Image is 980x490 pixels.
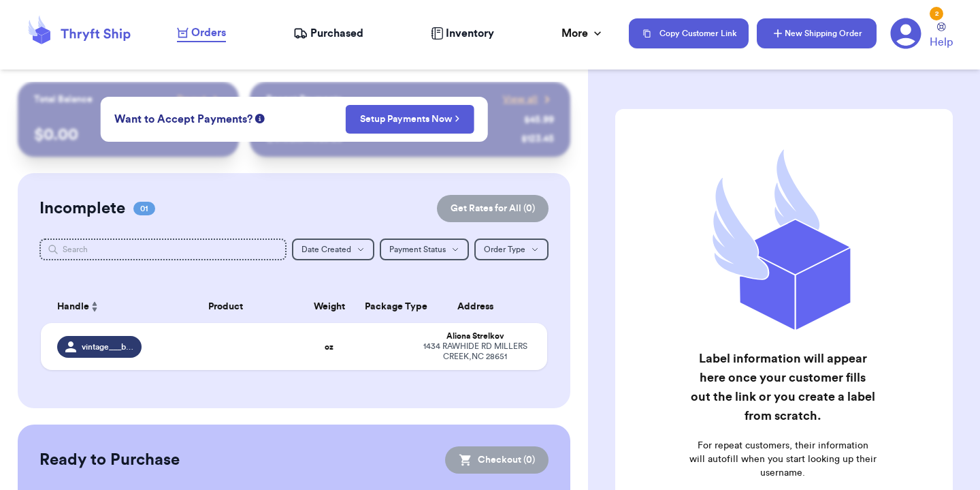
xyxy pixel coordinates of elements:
[325,343,333,351] strong: oz
[484,245,525,254] span: Order Type
[437,195,549,222] button: Get Rates for All (0)
[266,93,342,106] p: Recent Payments
[629,18,749,48] button: Copy Customer Link
[446,25,494,42] span: Inventory
[431,25,494,42] a: Inventory
[503,93,538,106] span: View all
[89,298,100,315] button: Sort ascending
[177,25,226,42] a: Orders
[34,124,223,146] p: $ 0.00
[292,239,374,260] button: Date Created
[419,341,531,362] div: 1434 RAWHIDE RD MILLERS CREEK , NC 28651
[39,239,287,260] input: Search
[930,22,953,50] a: Help
[82,341,133,352] span: vintage___birdie
[689,439,877,480] p: For repeat customers, their information will autofill when you start looking up their username.
[503,93,554,106] a: View all
[757,18,877,48] button: New Shipping Order
[521,132,554,146] div: $ 123.45
[689,349,877,425] h2: Label information will appear here once your customer fills out the link or you create a label fr...
[419,331,531,341] div: Aliona Strelkov
[301,245,351,254] span: Date Created
[293,25,363,42] a: Purchased
[114,111,252,127] span: Want to Accept Payments?
[930,7,943,20] div: 2
[39,198,125,219] h2: Incomplete
[177,93,206,106] span: Payout
[411,290,547,323] th: Address
[177,93,223,106] a: Payout
[474,239,549,260] button: Order Type
[524,113,554,127] div: $ 45.99
[302,290,357,323] th: Weight
[150,290,302,323] th: Product
[34,93,93,106] p: Total Balance
[39,449,180,471] h2: Ready to Purchase
[890,18,921,49] a: 2
[357,290,411,323] th: Package Type
[133,202,155,215] span: 01
[57,300,89,314] span: Handle
[445,446,549,474] button: Checkout (0)
[191,25,226,41] span: Orders
[389,245,446,254] span: Payment Status
[360,112,460,126] a: Setup Payments Now
[310,25,363,42] span: Purchased
[561,25,604,42] div: More
[380,239,469,260] button: Payment Status
[930,34,953,50] span: Help
[346,105,474,134] button: Setup Payments Now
